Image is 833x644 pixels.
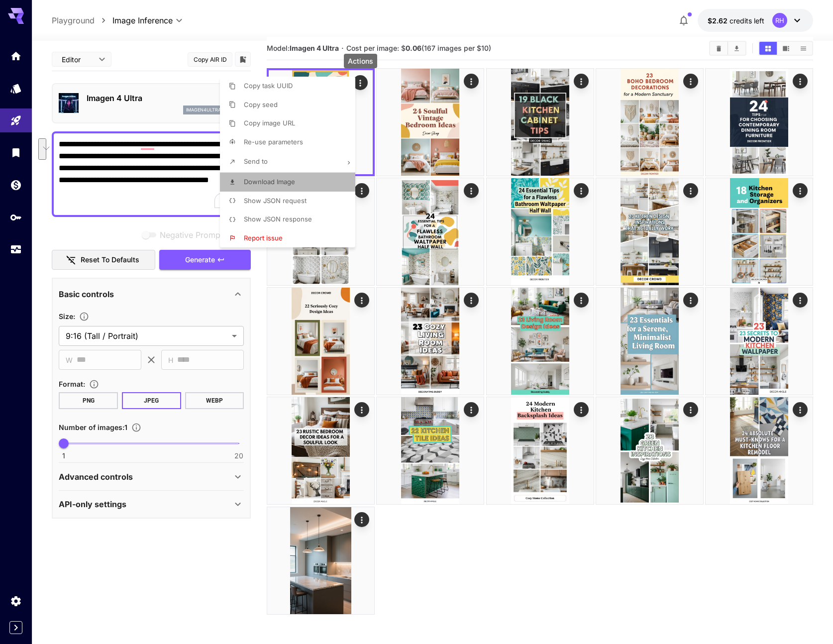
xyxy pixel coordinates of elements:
[244,197,307,205] span: Show JSON request
[244,138,303,146] span: Re-use parameters
[244,101,278,108] span: Copy seed
[244,215,312,223] span: Show JSON response
[244,82,293,90] span: Copy task UUID
[344,54,377,68] div: Actions
[783,596,833,644] iframe: Chat Widget
[244,157,268,165] span: Send to
[244,119,295,127] span: Copy image URL
[244,178,295,186] span: Download Image
[244,234,283,242] span: Report issue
